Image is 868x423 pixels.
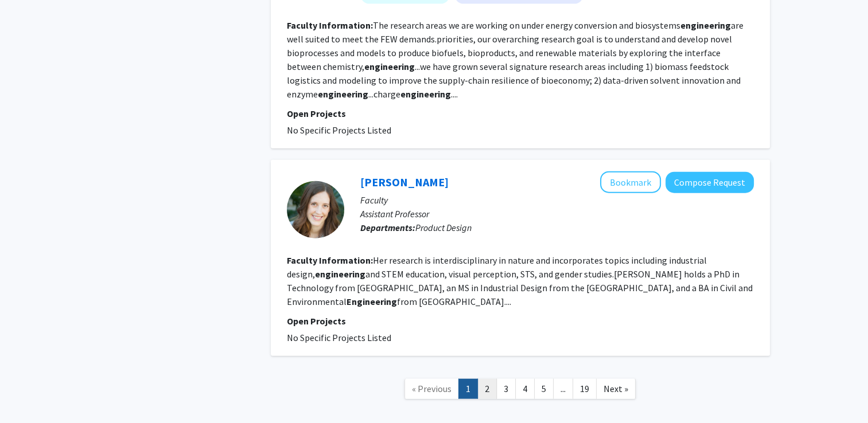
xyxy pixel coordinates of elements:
[600,171,661,193] button: Add Kristin Bartlett to Bookmarks
[360,193,754,207] p: Faculty
[347,296,397,307] b: Engineering
[412,383,451,394] span: « Previous
[496,379,516,399] a: 3
[364,61,415,72] b: engineering
[415,222,472,233] span: Product Design
[315,268,365,280] b: engineering
[287,254,753,307] fg-read-more: Her research is interdisciplinary in nature and incorporates topics including industrial design, ...
[534,379,554,399] a: 5
[400,88,451,100] b: engineering
[360,175,449,189] a: [PERSON_NAME]
[680,19,731,31] b: engineering
[665,172,754,193] button: Compose Request to Kristin Bartlett
[287,254,373,266] b: Faculty Information:
[515,379,535,399] a: 4
[271,367,770,414] nav: Page navigation
[360,207,754,221] p: Assistant Professor
[287,19,373,31] b: Faculty Information:
[404,379,459,399] a: Previous Page
[604,383,628,394] span: Next »
[287,19,744,100] fg-read-more: The research areas we are working on under energy conversion and biosystems are well suited to me...
[477,379,497,399] a: 2
[596,379,636,399] a: Next
[318,88,368,100] b: engineering
[458,379,478,399] a: 1
[573,379,597,399] a: 19
[287,107,754,120] p: Open Projects
[287,124,391,136] span: No Specific Projects Listed
[560,383,566,394] span: ...
[9,371,49,414] iframe: Chat
[287,314,754,328] p: Open Projects
[287,332,391,343] span: No Specific Projects Listed
[360,222,415,233] b: Departments:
